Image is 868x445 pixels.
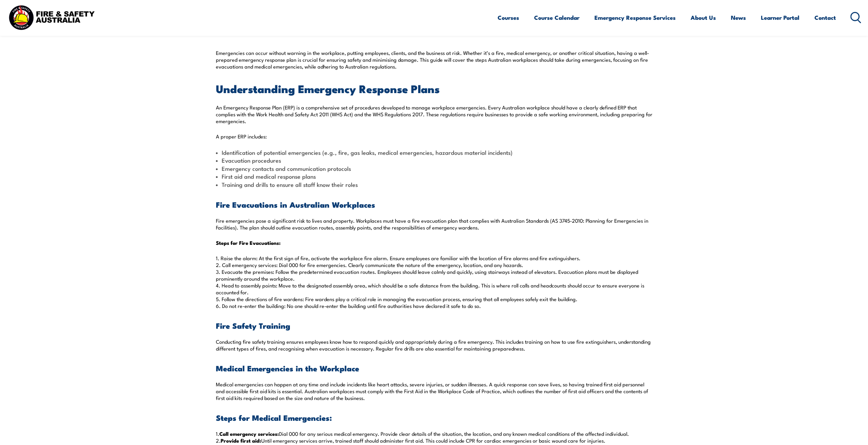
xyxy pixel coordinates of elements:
li: Evacuation procedures [216,156,652,164]
p: An Emergency Response Plan (ERP) is a comprehensive set of procedures developed to manage workpla... [216,104,652,124]
h3: Medical Emergencies in the Workplace [216,364,652,372]
a: Learner Portal [761,9,799,27]
a: About Us [691,9,716,27]
strong: Call emergency services: [219,430,279,437]
li: First aid and medical response plans [216,172,652,180]
p: Emergencies can occur without warning in the workplace, putting employees, clients, and the busin... [216,49,652,70]
li: Identification of potential emergencies (e.g., fire, gas leaks, medical emergencies, hazardous ma... [216,148,652,156]
h3: Fire Safety Training [216,322,652,329]
a: Contact [814,9,836,27]
strong: Steps for Fire Evacuations: [216,239,281,247]
p: A proper ERP includes: [216,133,652,140]
p: Conducting fire safety training ensures employees know how to respond quickly and appropriately d... [216,338,652,352]
p: Fire emergencies pose a significant risk to lives and property. Workplaces must have a fire evacu... [216,217,652,231]
a: Courses [498,9,519,27]
strong: Provide first aid: [221,436,261,444]
p: 1. Raise the alarm: At the first sign of fire, activate the workplace fire alarm. Ensure employee... [216,255,652,309]
p: Medical emergencies can happen at any time and include incidents like heart attacks, severe injur... [216,381,652,401]
a: Emergency Response Services [594,9,676,27]
a: News [731,9,746,27]
h3: Steps for Medical Emergencies: [216,414,652,421]
li: Training and drills to ensure all staff know their roles [216,180,652,188]
a: Course Calendar [534,9,579,27]
h2: Understanding Emergency Response Plans [216,84,652,93]
li: Emergency contacts and communication protocols [216,164,652,172]
h3: Fire Evacuations in Australian Workplaces [216,201,652,208]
